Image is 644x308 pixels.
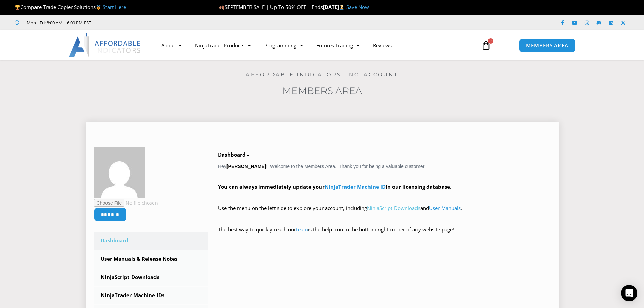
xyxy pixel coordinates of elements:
nav: Menu [154,38,474,53]
a: Reviews [366,38,399,53]
span: Mon - Fri: 8:00 AM – 6:00 PM EST [25,19,91,27]
div: Open Intercom Messenger [621,285,637,301]
span: Compare Trade Copier Solutions [15,4,126,10]
img: 91649f2034914da3fbf8551f7fe46e527e11cea2cc11306c0c32d12fcf60ef01 [94,147,145,198]
a: Programming [258,38,310,53]
img: ⌛ [339,5,344,10]
div: Hey ! Welcome to the Members Area. Thank you for being a valuable customer! [218,150,550,244]
img: LogoAI | Affordable Indicators – NinjaTrader [69,33,141,57]
span: 0 [488,38,493,44]
strong: [DATE] [323,4,346,10]
iframe: Customer reviews powered by Trustpilot [100,19,202,26]
a: Start Here [103,4,126,10]
a: NinjaTrader Products [188,38,258,53]
a: User Manuals & Release Notes [94,250,208,268]
b: Dashboard – [218,151,250,158]
a: About [154,38,188,53]
a: Affordable Indicators, Inc. Account [246,71,398,78]
a: NinjaScript Downloads [94,268,208,286]
img: 🏆 [15,5,20,10]
p: The best way to quickly reach our is the help icon in the bottom right corner of any website page! [218,225,550,244]
img: 🥇 [96,5,101,10]
a: User Manuals [429,205,461,211]
span: SEPTEMBER SALE | Up To 50% OFF | Ends [219,4,323,10]
a: team [296,226,308,233]
strong: You can always immediately update your in our licensing database. [218,183,451,190]
p: Use the menu on the left side to explore your account, including and . [218,204,550,222]
a: Dashboard [94,232,208,250]
a: NinjaTrader Machine ID [325,183,386,190]
a: NinjaTrader Machine IDs [94,287,208,304]
a: MEMBERS AREA [519,39,575,52]
a: Futures Trading [310,38,366,53]
a: NinjaScript Downloads [367,205,420,211]
span: MEMBERS AREA [526,43,568,48]
strong: [PERSON_NAME] [226,164,266,169]
img: 🍂 [219,5,224,10]
a: Save Now [346,4,369,10]
a: 0 [471,35,501,55]
a: Members Area [282,85,362,96]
